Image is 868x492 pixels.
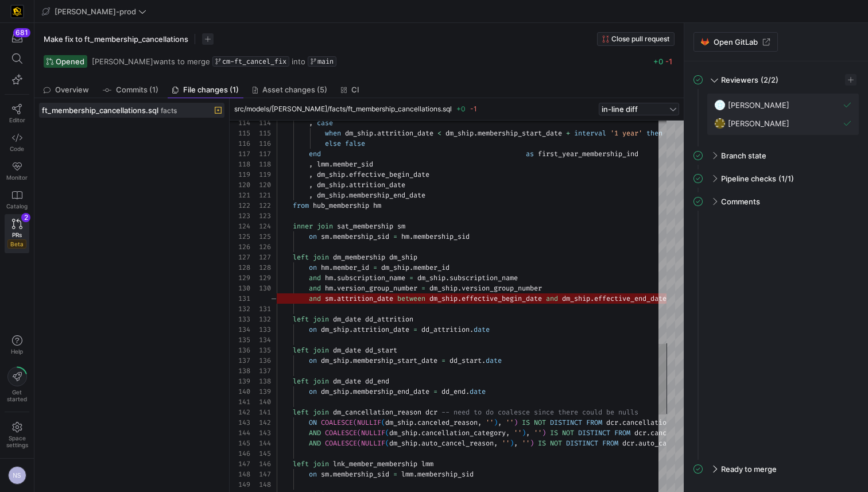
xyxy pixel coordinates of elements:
div: 140 [230,386,250,397]
span: dd_start [365,346,397,355]
span: left [293,346,309,355]
mat-expansion-panel-header: Ready to merge [693,460,859,478]
div: 139 [230,376,250,386]
span: ( [357,439,361,448]
span: dcr [425,408,437,417]
span: [PERSON_NAME] [92,57,153,66]
span: DISTINCT [550,418,582,427]
span: '1 year' [610,129,642,138]
span: . [413,418,417,427]
a: Monitor [5,157,29,185]
div: 132 [230,304,250,314]
span: [PERSON_NAME] [728,119,789,128]
span: dd_end [441,387,466,396]
span: dm_ship [417,273,445,282]
div: 134 [250,335,271,345]
div: 120 [250,180,271,190]
span: dm_ship [321,325,349,334]
span: first_year_membership_ind [538,149,638,158]
div: 125 [230,231,250,242]
span: NOT [562,428,574,437]
span: , [309,170,313,179]
span: left [293,408,309,417]
span: -- need to do coalesce since there could be nulls [441,408,638,417]
div: 123 [230,211,250,221]
span: ( [353,418,357,427]
div: 116 [250,138,271,149]
img: https://storage.googleapis.com/y42-prod-data-exchange/images/uAsz27BndGEK0hZWDFeOjoxA7jCwgK9jE472... [11,6,23,17]
span: when [325,129,341,138]
div: 131 [230,293,250,304]
span: dd_attrition [421,325,470,334]
span: from [293,201,309,210]
a: Catalog [5,185,29,214]
span: main [317,57,334,65]
mat-expansion-panel-header: Reviewers(2/2) [693,71,859,89]
span: , [309,191,313,200]
span: dcr [606,418,618,427]
span: COALESCE [321,418,353,427]
span: left [293,377,309,386]
div: 133 [230,314,250,324]
div: 145 [230,438,250,448]
span: hm [325,273,333,282]
span: . [445,273,449,282]
a: main [308,56,336,67]
span: on [309,232,317,241]
span: dm_date [333,346,361,355]
span: canceled_reason [417,418,478,427]
span: Close pull request [611,35,669,43]
span: NULLIF [357,418,381,427]
span: = [441,356,445,365]
span: = [409,273,413,282]
span: cancellation_category [421,428,506,437]
span: member_sid [333,160,373,169]
span: < [437,129,441,138]
span: . [345,180,349,189]
span: ) [522,428,526,437]
button: [PERSON_NAME]-prod [39,4,149,19]
div: 129 [230,273,250,283]
div: 129 [250,273,271,283]
span: hm [321,263,329,272]
span: Help [10,348,24,355]
span: COALESCE [325,428,357,437]
span: then [646,129,662,138]
span: . [458,284,462,293]
span: on [309,387,317,396]
span: , [498,418,502,427]
span: dm_ship [389,428,417,437]
div: 144 [230,428,250,438]
div: 140 [250,397,271,407]
div: 124 [250,221,271,231]
span: . [409,263,413,272]
span: dm_ship [445,129,474,138]
span: COALESCE [325,439,357,448]
div: 135 [250,345,271,355]
span: join [313,377,329,386]
span: Reviewers [721,75,758,84]
div: 127 [230,252,250,262]
span: Commits (1) [116,86,158,94]
span: Ready to merge [721,464,777,474]
a: Open GitLab [693,32,778,52]
span: and [309,284,321,293]
span: ( [385,439,389,448]
span: IS [550,428,558,437]
span: Pipeline checks [721,174,776,183]
span: join [313,315,329,324]
span: membership_end_date [353,387,429,396]
img: https://secure.gravatar.com/avatar/332e4ab4f8f73db06c2cf0bfcf19914be04f614aded7b53ca0c4fd3e75c0e2... [714,118,726,129]
div: 118 [230,159,250,169]
div: 2 [21,213,30,222]
span: , [494,439,498,448]
span: ON [309,418,317,427]
mat-expansion-panel-header: Comments [693,192,859,211]
span: dm_date [333,315,361,324]
span: Catalog [6,203,28,210]
div: 137 [230,355,250,366]
span: , [309,160,313,169]
span: interval [574,129,606,138]
span: , [478,418,482,427]
div: 116 [230,138,250,149]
